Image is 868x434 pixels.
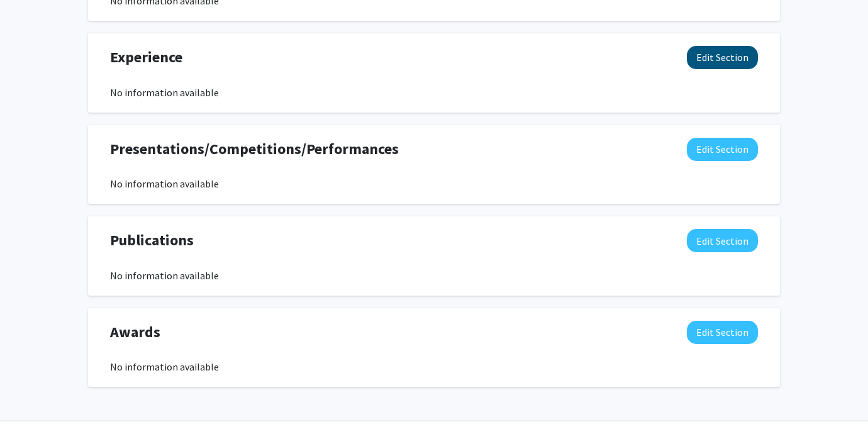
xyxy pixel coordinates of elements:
[110,138,399,160] span: Presentations/Competitions/Performances
[110,85,758,100] div: No information available
[110,359,758,374] div: No information available
[110,46,182,69] span: Experience
[110,268,758,283] div: No information available
[687,46,758,69] button: Edit Experience
[110,176,758,191] div: No information available
[687,138,758,161] button: Edit Presentations/Competitions/Performances
[687,229,758,252] button: Edit Publications
[110,321,160,343] span: Awards
[687,321,758,344] button: Edit Awards
[110,229,194,252] span: Publications
[9,377,53,425] iframe: Chat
